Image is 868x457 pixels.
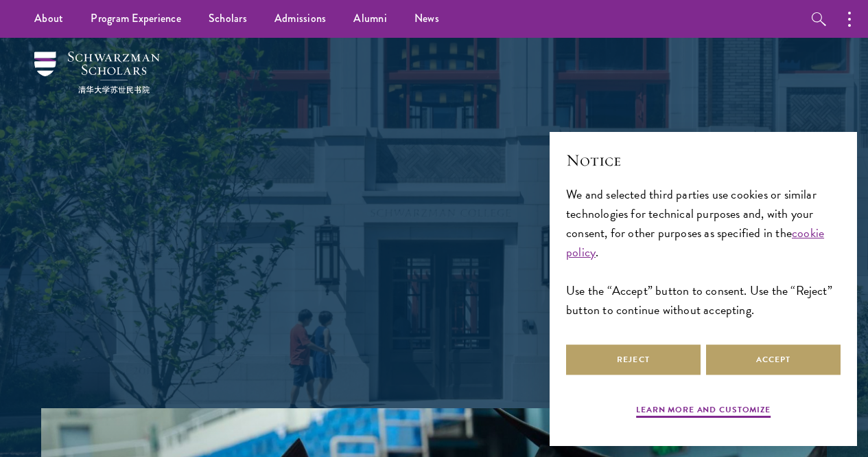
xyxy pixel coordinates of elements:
[706,344,841,375] button: Accept
[566,148,841,172] h2: Notice
[566,223,824,261] a: cookie policy
[566,185,841,320] div: We and selected third parties use cookies or similar technologies for technical purposes and, wit...
[636,403,771,420] button: Learn more and customize
[566,344,701,375] button: Reject
[34,52,160,93] img: Schwarzman Scholars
